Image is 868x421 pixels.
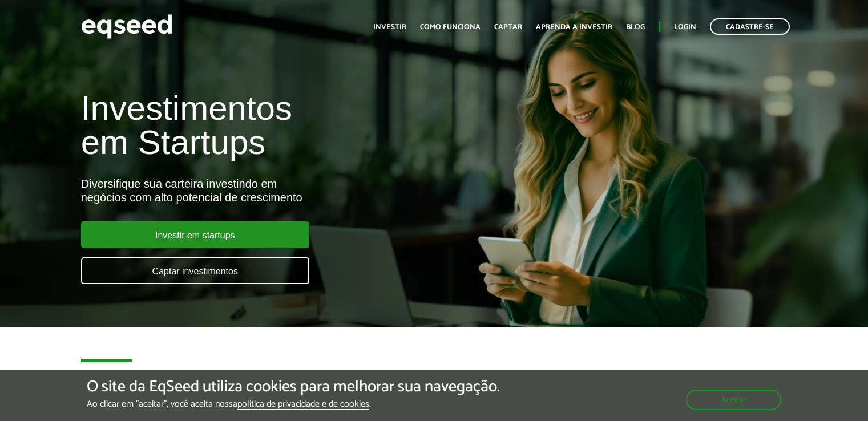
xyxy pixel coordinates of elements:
div: Diversifique sua carteira investindo em negócios com alto potencial de crescimento [81,177,498,204]
a: Login [674,23,696,31]
p: Ao clicar em "aceitar", você aceita nossa . [87,399,500,410]
a: Blog [626,23,645,31]
a: Captar [494,23,522,31]
a: Aprenda a investir [536,23,612,31]
a: Cadastre-se [710,18,790,35]
h5: O site da EqSeed utiliza cookies para melhorar sua navegação. [87,378,500,396]
a: Captar investimentos [81,257,309,284]
a: política de privacidade e de cookies [237,400,369,410]
img: EqSeed [81,11,172,42]
a: Como funciona [420,23,481,31]
button: Aceitar [686,390,781,410]
h1: Investimentos em Startups [81,91,498,160]
a: Investir [373,23,406,31]
a: Investir em startups [81,221,309,248]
